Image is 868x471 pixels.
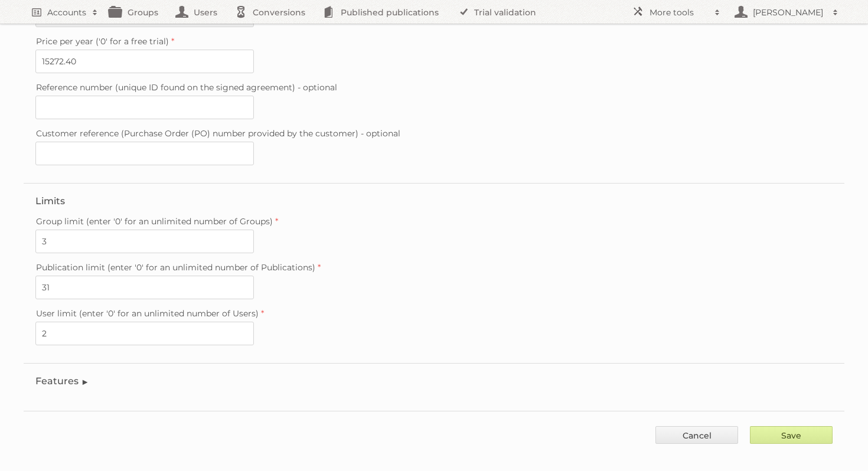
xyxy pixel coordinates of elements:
span: Customer reference (Purchase Order (PO) number provided by the customer) - optional [36,128,400,139]
span: Price per year ('0' for a free trial) [36,36,169,47]
span: Reference number (unique ID found on the signed agreement) - optional [36,82,337,93]
h2: Accounts [47,6,86,18]
h2: [PERSON_NAME] [750,6,827,18]
legend: Limits [35,195,65,207]
input: Save [750,426,833,444]
span: User limit (enter '0' for an unlimited number of Users) [36,308,259,319]
span: Publication limit (enter '0' for an unlimited number of Publications) [36,262,315,273]
a: Cancel [655,426,738,444]
span: Group limit (enter '0' for an unlimited number of Groups) [36,216,273,227]
legend: Features [35,375,89,387]
h2: More tools [650,6,709,18]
